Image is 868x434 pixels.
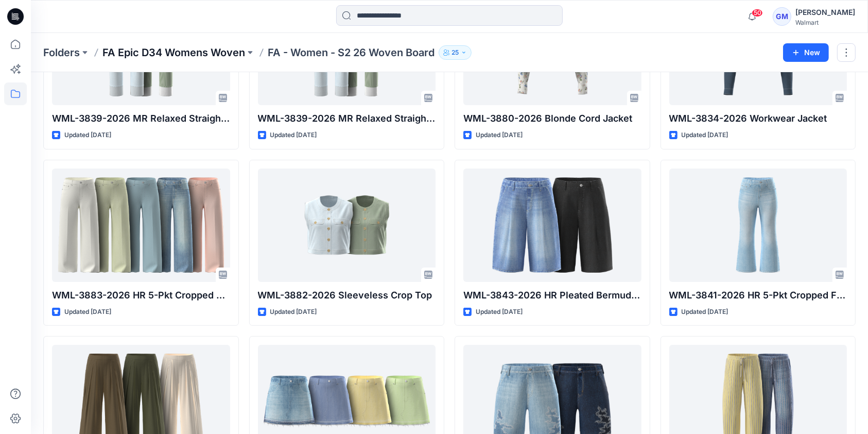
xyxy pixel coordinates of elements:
p: WML-3883-2026 HR 5-Pkt Cropped Flare [52,288,230,303]
a: WML-3882-2026 Sleeveless Crop Top [258,169,436,282]
a: Folders [43,45,80,60]
a: WML-3843-2026 HR Pleated Bermuda Short [463,169,641,282]
p: WML-3880-2026 Blonde Cord Jacket [463,111,641,126]
p: WML-3839-2026 MR Relaxed Straight [PERSON_NAME] [258,111,436,126]
p: Updated [DATE] [682,307,728,318]
p: Updated [DATE] [270,307,317,318]
a: WML-3841-2026 HR 5-Pkt Cropped Flare [669,169,847,282]
p: Updated [DATE] [476,307,523,318]
p: WML-3843-2026 HR Pleated Bermuda Short [463,288,641,303]
p: WML-3841-2026 HR 5-Pkt Cropped Flare [669,288,847,303]
p: 25 [452,47,459,58]
span: 50 [752,9,763,17]
p: WML-3882-2026 Sleeveless Crop Top [258,288,436,303]
div: [PERSON_NAME] [795,6,855,19]
a: WML-3883-2026 HR 5-Pkt Cropped Flare [52,169,230,282]
p: WML-3839-2026 MR Relaxed Straight Carpenter_Cost Opt [52,111,230,126]
button: New [783,43,829,62]
p: Updated [DATE] [682,130,728,141]
div: Walmart [795,19,855,26]
a: FA Epic D34 Womens Woven [102,45,245,60]
p: WML-3834-2026 Workwear Jacket [669,111,847,126]
div: GM [773,7,791,26]
button: 25 [439,45,472,60]
p: Updated [DATE] [476,130,523,141]
p: Updated [DATE] [270,130,317,141]
p: Updated [DATE] [64,130,111,141]
p: FA - Women - S2 26 Woven Board [268,45,435,60]
p: Updated [DATE] [64,307,111,318]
